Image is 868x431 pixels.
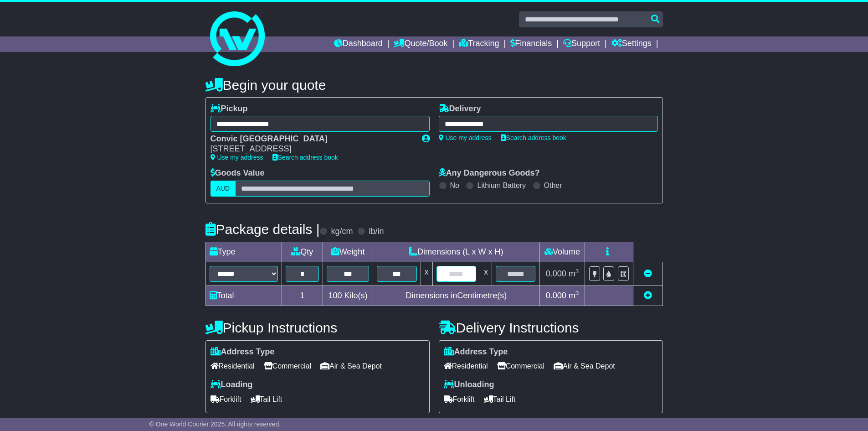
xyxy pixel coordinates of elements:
[439,320,663,335] h4: Delivery Instructions
[331,227,353,237] label: kg/cm
[211,380,253,390] label: Loading
[546,291,566,300] span: 0.000
[211,181,236,197] label: AUD
[569,269,579,278] span: m
[539,242,585,262] td: Volume
[211,392,241,406] span: Forklift
[575,268,579,275] sup: 3
[439,104,481,114] label: Delivery
[211,347,275,357] label: Address Type
[444,392,475,406] span: Forklift
[644,269,652,278] a: Remove this item
[149,421,281,428] span: © One World Courier 2025. All rights reserved.
[477,181,526,190] label: Lithium Battery
[546,269,566,278] span: 0.000
[497,359,544,373] span: Commercial
[272,154,338,161] a: Search address book
[444,359,488,373] span: Residential
[205,242,282,262] td: Type
[211,144,413,154] div: [STREET_ADDRESS]
[575,290,579,296] sup: 3
[484,392,516,406] span: Tail Lift
[569,291,579,300] span: m
[421,262,432,286] td: x
[644,291,652,300] a: Add new item
[323,286,373,306] td: Kilo(s)
[480,262,492,286] td: x
[444,380,494,390] label: Unloading
[205,286,282,306] td: Total
[439,168,540,178] label: Any Dangerous Goods?
[611,36,652,52] a: Settings
[211,154,263,161] a: Use my address
[205,78,663,93] h4: Begin your quote
[459,36,499,52] a: Tracking
[205,222,320,237] h4: Package details |
[211,104,248,114] label: Pickup
[544,181,562,190] label: Other
[320,359,382,373] span: Air & Sea Depot
[282,286,323,306] td: 1
[205,320,430,335] h4: Pickup Instructions
[510,36,552,52] a: Financials
[450,181,459,190] label: No
[444,347,508,357] label: Address Type
[282,242,323,262] td: Qty
[211,134,413,144] div: Convic [GEOGRAPHIC_DATA]
[211,359,255,373] span: Residential
[394,36,447,52] a: Quote/Book
[323,242,373,262] td: Weight
[369,227,384,237] label: lb/in
[251,392,282,406] span: Tail Lift
[563,36,600,52] a: Support
[334,36,383,52] a: Dashboard
[554,359,615,373] span: Air & Sea Depot
[501,134,566,141] a: Search address book
[373,242,539,262] td: Dimensions (L x W x H)
[264,359,311,373] span: Commercial
[439,134,492,141] a: Use my address
[373,286,539,306] td: Dimensions in Centimetre(s)
[211,168,265,178] label: Goods Value
[329,291,342,300] span: 100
